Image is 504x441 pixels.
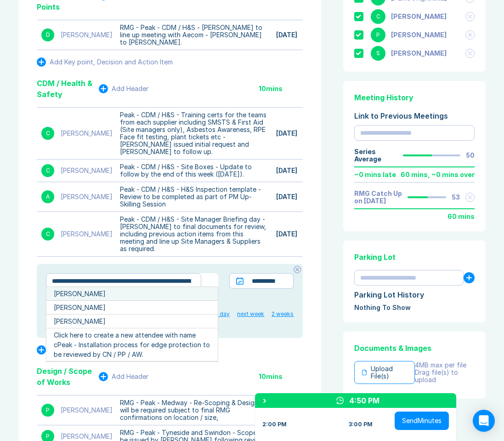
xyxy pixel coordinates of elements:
button: Add Header [99,372,148,381]
div: Pietro Peccini [391,31,447,39]
div: [PERSON_NAME] [61,433,113,440]
div: Drag file(s) to upload [415,369,475,384]
div: D [40,28,55,42]
div: 60 mins , ~ 0 mins over [401,171,475,178]
div: Link to Previous Meetings [354,110,475,121]
div: Meeting History [354,92,475,103]
div: 50 [466,152,475,159]
div: [PERSON_NAME] [61,130,113,137]
button: Add Key point, Decision and Action Item [37,345,173,355]
div: RMG - Peak - CDM / H&S - [PERSON_NAME] to line up meeting with Aecom - [PERSON_NAME] to [PERSON_N... [120,24,269,46]
li: [PERSON_NAME] [46,315,218,328]
ul: Suggested users for mention [46,286,218,362]
li: [PERSON_NAME] [46,301,218,315]
div: [DATE] [276,130,297,137]
li: [PERSON_NAME] [46,287,218,301]
div: next day [207,310,230,318]
div: [PERSON_NAME] [61,230,113,238]
div: Documents & Images [354,343,475,354]
div: 3:00 PM [349,421,373,428]
div: Upload File(s) [354,361,415,384]
div: [DATE] [276,193,297,200]
div: 53 [452,194,460,201]
div: 10 mins [259,373,303,380]
div: Open Intercom Messenger [473,410,495,432]
div: [DATE] [276,230,297,238]
div: next week [237,310,264,318]
div: 60 mins [447,213,475,220]
div: Add Header [112,373,148,380]
div: Parking Lot [354,252,475,263]
div: Design / Scope of Works [37,366,99,388]
div: Peak - CDM / H&S - Site Boxes - Update to follow by the end of this week ([DATE]). [120,163,269,178]
div: [PERSON_NAME] [61,167,113,174]
div: Peak - CDM / H&S - Site Manager Briefing day - [PERSON_NAME] to final documents for review, inclu... [120,216,269,252]
div: P [371,28,385,42]
div: 4MB max per file [415,361,475,369]
button: Add Header [99,84,148,93]
div: Nothing To Show [354,304,475,311]
div: [DATE] [276,167,297,174]
div: [DATE] [276,31,297,39]
div: [PERSON_NAME] [61,193,113,200]
div: Peak - CDM / H&S - Training certs for the teams from each supplier including SMSTS & First Aid (S... [120,111,269,155]
div: Add Key point, Decision and Action Item [50,58,173,66]
div: C [40,126,55,141]
div: Click here to create a new attendee with name cPeak - Installation process for edge protection to... [54,330,210,359]
div: CDM / Health & Safety [37,78,99,100]
div: 4:50 PM [349,395,379,406]
div: S [371,46,385,61]
div: Series Average [354,148,403,163]
div: Peak - CDM / H&S - H&S Inspection template - Review to be completed as part of PM Up-Skilling Ses... [120,186,269,208]
div: P [40,403,55,418]
div: 10 mins [259,85,303,92]
button: SendMinutes [395,412,449,430]
div: RMG - Peak - Medway - Re-Scoping & Design will be required subject to final RMG confirmations on ... [120,399,269,421]
div: ~ 0 mins late [354,171,396,178]
div: 2 weeks [272,310,294,318]
div: Add Header [112,85,148,92]
div: Parking Lot History [354,289,475,300]
button: Add Key point, Decision and Action Item [37,57,173,67]
div: C [40,163,55,178]
div: [PERSON_NAME] [61,31,113,39]
div: C [371,9,385,24]
div: 2:00 PM [262,421,287,428]
a: RMG Catch Up on [DATE] [354,190,408,205]
div: A [40,189,55,204]
div: [PERSON_NAME] [61,407,113,414]
div: C [40,227,55,241]
div: Scott Drewery [391,50,447,57]
div: Craig Newton [391,13,447,20]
